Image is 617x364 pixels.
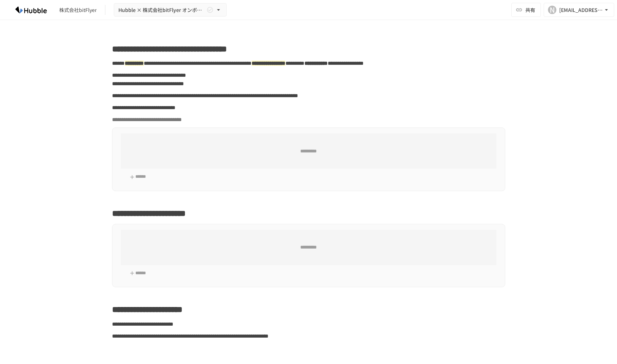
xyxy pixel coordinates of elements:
[114,3,227,17] button: Hubble × 株式会社bitFlyer オンボーディングプロジェクト
[59,6,97,14] div: 株式会社bitFlyer
[548,6,556,14] div: N
[511,3,541,17] button: 共有
[8,4,54,15] img: HzDRNkGCf7KYO4GfwKnzITak6oVsp5RHeZBEM1dQFiQ
[544,3,614,17] button: N[EMAIL_ADDRESS][DOMAIN_NAME]
[525,6,535,14] span: 共有
[118,6,205,14] span: Hubble × 株式会社bitFlyer オンボーディングプロジェクト
[559,6,603,14] div: [EMAIL_ADDRESS][DOMAIN_NAME]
